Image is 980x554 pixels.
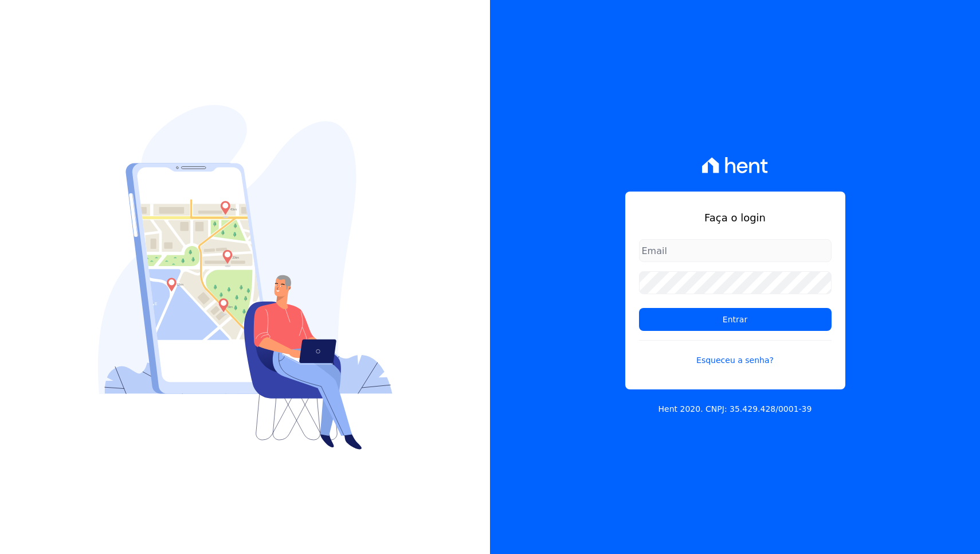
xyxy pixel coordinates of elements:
[639,210,832,225] h1: Faça o login
[98,105,393,450] img: Login
[639,308,832,331] input: Entrar
[658,403,812,415] p: Hent 2020. CNPJ: 35.429.428/0001-39
[639,239,832,262] input: Email
[639,340,832,366] a: Esqueceu a senha?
